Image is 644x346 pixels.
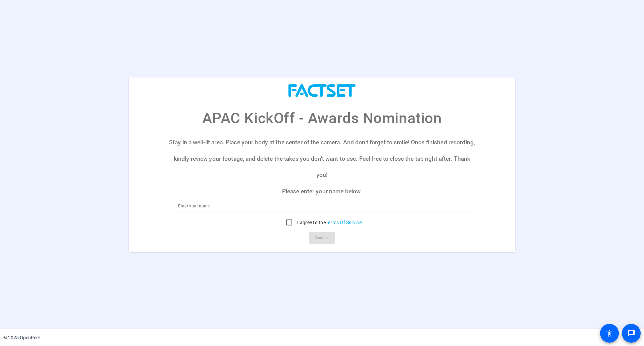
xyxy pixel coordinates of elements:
[326,220,362,225] a: Terms Of Service
[202,107,442,129] p: APAC KickOff - Awards Nomination
[288,84,356,97] img: company-logo
[178,202,466,210] input: Enter your name
[167,183,477,199] p: Please enter your name below.
[3,334,40,341] div: © 2025 OpenReel
[296,219,362,226] label: I agree to the
[627,329,635,337] mat-icon: message
[167,134,477,183] p: Stay in a well-lit area. Place your body at the center of the camera. And don't forget to smile! ...
[605,329,613,337] mat-icon: accessibility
